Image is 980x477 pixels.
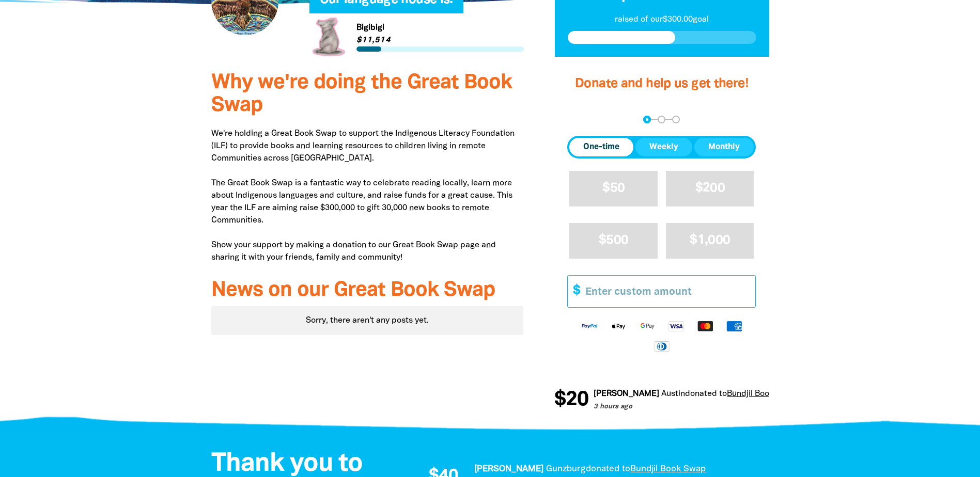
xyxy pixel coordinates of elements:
[690,234,730,246] span: $1,000
[635,138,692,156] button: Weekly
[694,138,754,156] button: Monthly
[567,312,756,360] div: Available payment methods
[649,141,678,153] span: Weekly
[575,78,749,90] span: Donate and help us get there!
[553,390,587,410] span: $20
[211,73,512,115] span: Why we're doing the Great Book Swap
[630,465,706,473] a: Bundjil Book Swap
[575,320,604,332] img: Paypal logo
[309,3,524,9] h6: My Team
[578,276,755,307] input: Enter custom amount
[586,465,630,473] span: donated to
[554,384,769,417] div: Donation stream
[672,116,680,123] button: Navigate to step 3 of 3 to enter your payment details
[633,320,662,332] img: Google Pay logo
[583,141,619,153] span: One-time
[666,223,754,259] button: $1,000
[568,276,580,307] span: $
[725,390,796,397] a: Bundjil Book Swap
[569,223,658,259] button: $500
[602,182,625,194] span: $50
[666,171,754,206] button: $200
[211,128,524,264] p: We're holding a Great Book Swap to support the Indigenous Literacy Foundation (ILF) to provide bo...
[720,320,749,332] img: American Express logo
[474,465,543,473] em: [PERSON_NAME]
[683,390,725,397] span: donated to
[691,320,720,332] img: Mastercard logo
[662,320,691,332] img: Visa logo
[211,306,524,335] div: Paginated content
[569,138,633,156] button: One-time
[604,320,633,332] img: Apple Pay logo
[599,234,628,246] span: $500
[660,390,683,397] em: Austin
[708,141,740,153] span: Monthly
[546,465,586,473] em: Gunzburg
[569,171,658,206] button: $50
[647,340,676,352] img: Diners Club logo
[592,402,796,412] p: 3 hours ago
[643,116,651,123] button: Navigate to step 1 of 3 to enter your donation amount
[211,279,524,302] h3: News on our Great Book Swap
[568,13,756,26] p: raised of our $300.00 goal
[695,182,725,194] span: $200
[567,136,756,158] div: Donation frequency
[211,306,524,335] div: Sorry, there aren't any posts yet.
[592,390,658,397] em: [PERSON_NAME]
[658,116,665,123] button: Navigate to step 2 of 3 to enter your details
